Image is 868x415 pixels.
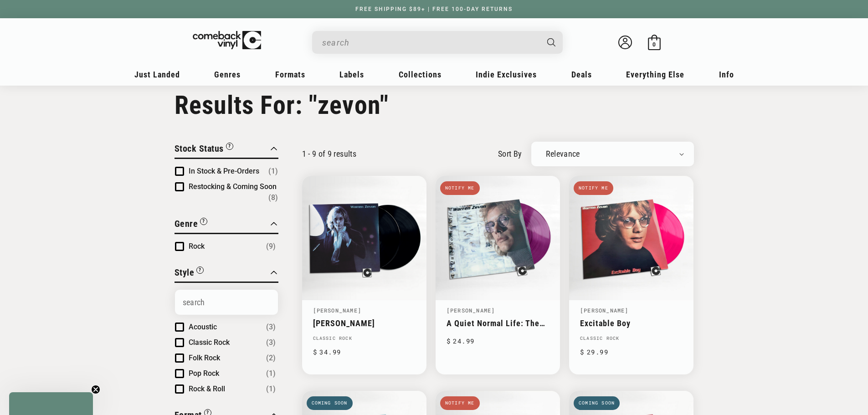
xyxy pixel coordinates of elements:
[399,70,442,79] span: Collections
[539,31,564,54] button: Search
[447,318,549,328] a: A Quiet Normal Life: The Best Of [PERSON_NAME]
[268,192,278,203] span: Number of products: (8)
[498,148,522,160] label: sort by
[9,392,93,415] div: Close teaser
[580,307,629,314] a: [PERSON_NAME]
[719,70,734,79] span: Info
[652,41,656,48] span: 0
[214,70,241,79] span: Genres
[175,267,195,278] span: Style
[266,337,276,348] span: Number of products: (3)
[275,70,305,79] span: Formats
[175,90,694,120] h1: Results For: "zevon"
[313,318,416,328] a: [PERSON_NAME]
[346,6,522,12] a: FREE SHIPPING $89+ | FREE 100-DAY RETURNS
[189,369,219,378] span: Pop Rock
[322,33,538,52] input: search
[175,290,278,315] input: Search Options
[266,241,276,252] span: Number of products: (9)
[266,322,276,333] span: Number of products: (3)
[302,149,356,159] p: 1 - 9 of 9 results
[91,385,100,394] button: Close teaser
[134,70,180,79] span: Just Landed
[175,143,224,154] span: Stock Status
[447,307,495,314] a: [PERSON_NAME]
[175,266,204,282] button: Filter by Style
[175,218,198,229] span: Genre
[312,31,563,54] div: Search
[268,166,278,177] span: Number of products: (1)
[339,70,364,79] span: Labels
[313,307,362,314] a: [PERSON_NAME]
[266,384,276,395] span: Number of products: (1)
[189,338,230,347] span: Classic Rock
[189,182,277,191] span: Restocking & Coming Soon
[175,142,233,158] button: Filter by Stock Status
[189,354,220,362] span: Folk Rock
[476,70,537,79] span: Indie Exclusives
[189,323,217,331] span: Acoustic
[175,217,208,233] button: Filter by Genre
[580,318,683,328] a: Excitable Boy
[189,167,259,175] span: In Stock & Pre-Orders
[626,70,684,79] span: Everything Else
[189,242,205,251] span: Rock
[266,353,276,364] span: Number of products: (2)
[189,384,225,393] span: Rock & Roll
[266,368,276,379] span: Number of products: (1)
[571,70,592,79] span: Deals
